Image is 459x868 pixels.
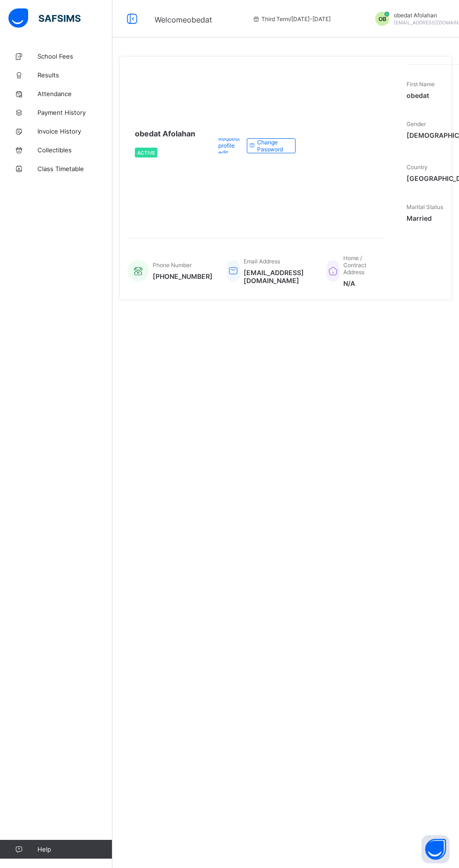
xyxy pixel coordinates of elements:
[252,15,331,22] span: session/term information
[155,15,212,24] span: Welcome obedat
[343,254,366,276] span: Home / Contract Address
[407,120,426,127] span: Gender
[257,139,288,153] span: Change Password
[407,81,435,88] span: First Name
[343,279,375,287] span: N/A
[137,150,155,156] span: Active
[37,90,112,97] span: Attendance
[153,272,213,280] span: [PHONE_NUMBER]
[37,846,112,853] span: Help
[422,835,450,863] button: Open asap
[37,127,112,135] span: Invoice History
[218,135,240,156] span: Request profile edit
[8,8,81,28] img: safsims
[135,129,195,138] span: obedat Afolahan
[378,15,386,22] span: OB
[37,165,112,172] span: Class Timetable
[153,262,192,269] span: Phone Number
[407,164,428,171] span: Country
[244,269,312,284] span: [EMAIL_ADDRESS][DOMAIN_NAME]
[37,52,112,60] span: School Fees
[37,146,112,154] span: Collectibles
[37,71,112,79] span: Results
[37,109,112,116] span: Payment History
[407,203,443,210] span: Marital Status
[244,258,280,265] span: Email Address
